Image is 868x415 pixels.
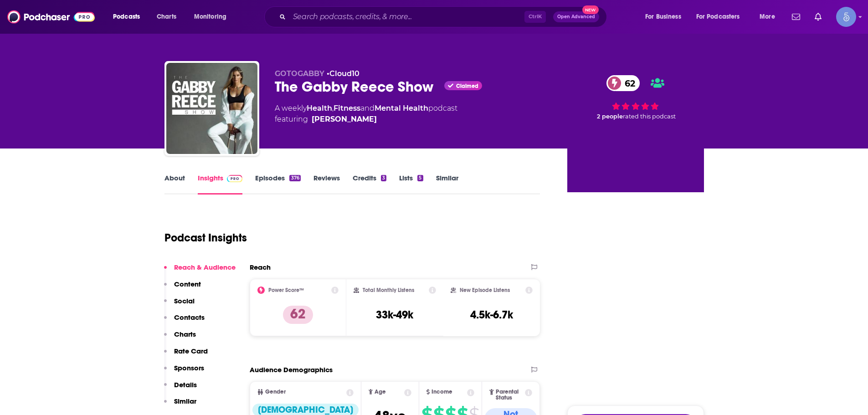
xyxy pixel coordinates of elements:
[616,75,640,91] span: 62
[327,69,360,78] span: •
[353,174,386,195] a: Credits3
[188,10,238,24] button: open menu
[524,11,546,23] span: Ctrl K
[456,84,478,88] span: Claimed
[273,6,616,27] div: Search podcasts, credits, & more...
[157,10,176,23] span: Charts
[760,10,775,23] span: More
[174,297,195,305] p: Social
[553,11,599,22] button: Open AdvancedNew
[164,231,247,245] h1: Podcast Insights
[289,10,524,24] input: Search podcasts, credits, & more...
[174,313,205,322] p: Contacts
[470,308,513,322] h3: 4.5k-6.7k
[164,364,204,380] button: Sponsors
[151,10,182,24] a: Charts
[275,103,457,125] div: A weekly podcast
[399,174,423,195] a: Lists5
[164,347,208,364] button: Rate Card
[381,175,386,181] div: 3
[645,10,681,23] span: For Business
[606,75,640,91] a: 62
[332,104,334,113] span: ,
[166,63,257,154] img: The Gabby Reece Show
[250,365,333,374] h2: Audience Demographics
[557,15,595,19] span: Open Advanced
[639,10,693,24] button: open menu
[623,113,676,120] span: rated this podcast
[265,389,286,395] span: Gender
[375,104,428,113] a: Mental Health
[312,114,377,125] a: [PERSON_NAME]
[788,9,804,25] a: Show notifications dropdown
[268,287,304,293] h2: Power Score™
[417,175,423,181] div: 5
[164,380,197,397] button: Details
[164,280,201,297] button: Content
[597,113,623,120] span: 2 people
[460,287,510,293] h2: New Episode Listens
[836,7,856,27] button: Show profile menu
[836,7,856,27] span: Logged in as Spiral5-G1
[360,104,375,113] span: and
[164,263,236,280] button: Reach & Audience
[164,313,205,330] button: Contacts
[174,330,196,338] p: Charts
[582,5,599,14] span: New
[227,175,243,182] img: Podchaser Pro
[164,397,196,414] button: Similar
[436,174,458,195] a: Similar
[690,10,753,24] button: open menu
[174,397,196,405] p: Similar
[375,389,386,395] span: Age
[363,287,414,293] h2: Total Monthly Listens
[307,104,332,113] a: Health
[275,69,324,78] span: GOTOGABBY
[696,10,740,23] span: For Podcasters
[836,7,856,27] img: User Profile
[250,263,271,272] h2: Reach
[198,174,243,195] a: InsightsPodchaser Pro
[174,280,201,288] p: Content
[313,174,340,195] a: Reviews
[174,347,208,355] p: Rate Card
[194,10,226,23] span: Monitoring
[107,10,152,24] button: open menu
[7,8,95,26] img: Podchaser - Follow, Share and Rate Podcasts
[334,104,360,113] a: Fitness
[376,308,413,322] h3: 33k-49k
[275,114,457,125] span: featuring
[164,330,196,347] button: Charts
[174,263,236,272] p: Reach & Audience
[164,297,195,313] button: Social
[496,389,524,401] span: Parental Status
[174,364,204,372] p: Sponsors
[753,10,786,24] button: open menu
[567,69,704,126] div: 62 2 peoplerated this podcast
[164,174,185,195] a: About
[289,175,300,181] div: 376
[431,389,452,395] span: Income
[174,380,197,389] p: Details
[329,69,360,78] a: Cloud10
[255,174,300,195] a: Episodes376
[283,306,313,324] p: 62
[811,9,825,25] a: Show notifications dropdown
[113,10,140,23] span: Podcasts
